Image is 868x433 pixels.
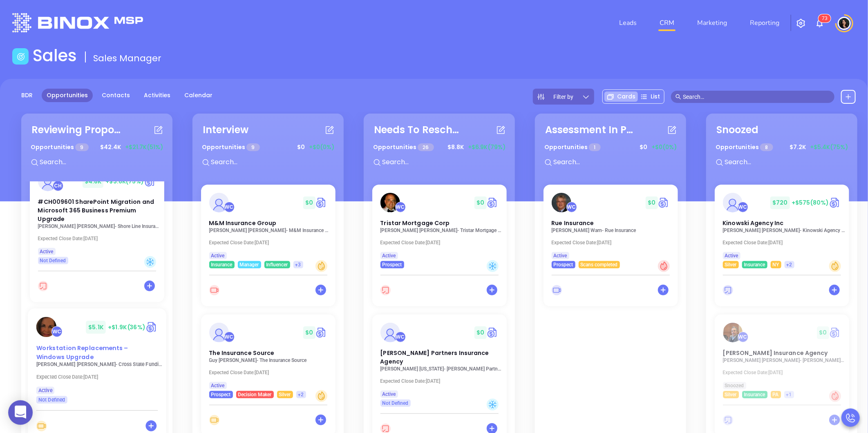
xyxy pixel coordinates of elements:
[694,15,730,31] a: Marketing
[75,143,88,151] span: 9
[723,370,846,375] p: Expected Close Date: [DATE]
[723,228,846,233] p: Craig Wilson - Kinowski Agency Inc
[38,223,161,229] p: Scott Horowitz - Shore Line Insurance Agency, Inc.
[53,181,63,191] div: Carla Humber
[12,13,143,32] img: logo
[445,141,466,154] span: $ 8.8K
[468,143,506,152] span: +$6.9K (79%)
[822,16,825,21] span: 7
[552,240,674,246] p: Expected Close Date: [DATE]
[552,219,594,227] span: Rue Insurance
[744,260,765,269] span: Insurance
[209,228,332,233] p: Elizabeth Moser - M&M Insurance Group
[144,175,156,187] img: Quote
[683,92,830,101] input: Search…
[211,381,225,390] span: Active
[786,390,792,399] span: +1
[83,175,104,188] span: $ 4.8K
[380,378,503,384] p: Expected Close Date: [DATE]
[725,251,738,260] span: Active
[36,374,162,380] p: Expected Close Date: [DATE]
[372,315,507,407] a: profileWalter Contreras$0Circle dollar[PERSON_NAME] Partners Insurance Agency[PERSON_NAME] [US_ST...
[716,140,773,155] p: Opportunities
[380,323,400,342] img: Borrelli Partners Insurance Agency
[38,172,58,191] img: #CH009601 SharePoint Migration and Microsoft 365 Business Premium Upgrade
[716,123,759,137] div: Snoozed
[38,236,161,241] p: Expected Close Date: [DATE]
[211,260,233,269] span: Insurance
[487,196,499,209] a: Quote
[487,399,499,411] div: Cold
[28,308,166,404] a: profileWalter Contreras$5.1K+$1.9K(36%)Circle dollarWorkstation Replacements – Windows Upgrade[PE...
[787,141,808,154] span: $ 7.2K
[315,326,327,339] img: Quote
[725,390,737,399] span: Silver
[715,185,849,268] a: profileWalter Contreras$720+$575(80%)Circle dollarKinowski Agency Inc[PERSON_NAME] [PERSON_NAME]-...
[656,15,678,31] a: CRM
[658,260,670,272] div: Hot
[554,260,573,269] span: Prospect
[796,18,806,28] img: iconSetting
[209,323,229,342] img: The Insurance Source
[315,196,327,209] a: Quote
[266,260,288,269] span: Influencer
[38,395,65,404] span: Not Defined
[651,143,677,152] span: +$0 (0%)
[315,390,327,402] div: Warm
[209,193,229,212] img: M&M Insurance Group
[646,196,658,209] span: $ 0
[240,260,259,269] span: Manager
[773,390,779,399] span: PA
[829,260,841,272] div: Warm
[145,321,158,333] img: Quote
[395,202,406,212] div: Walter Contreras
[723,193,743,212] img: Kinowski Agency Inc
[209,349,275,357] span: The Insurance Source
[209,240,332,246] p: Expected Close Date: [DATE]
[38,198,154,223] span: #CH009601 SharePoint Migration and Microsoft 365 Business Premium Upgrade
[224,202,235,212] div: Walter Contreras
[474,196,486,209] span: $ 0
[819,14,831,22] sup: 73
[30,163,164,264] a: profileCarla Humber$4.8K+$3.6K(75%)Circle dollar#CH009601 SharePoint Migration and Microsoft 365 ...
[209,370,332,375] p: Expected Close Date: [DATE]
[552,228,674,233] p: John Warn - Rue Insurance
[723,349,828,357] span: Meagher Insurance Agency
[210,157,333,167] input: Search...
[179,89,217,102] a: Calendar
[372,185,507,268] a: profileWalter Contreras$0Circle dollarTristar Mortgage Corp[PERSON_NAME] [PERSON_NAME]- Tristar M...
[201,185,336,268] a: profileWalter Contreras$0Circle dollarM&M Insurance Group[PERSON_NAME] [PERSON_NAME]- M&M Insuran...
[810,143,848,152] span: +$5.4K (75%)
[373,140,434,155] p: Opportunities
[825,16,828,21] span: 3
[838,17,851,30] img: user
[380,193,400,212] img: Tristar Mortgage Corp
[715,315,849,398] a: profileWalter Contreras$0Circle dollar[PERSON_NAME] Insurance Agency[PERSON_NAME] [PERSON_NAME]- ...
[658,196,670,209] img: Quote
[383,260,402,269] span: Prospect
[381,157,504,167] input: Search...
[747,15,783,31] a: Reporting
[86,321,105,334] span: $ 5.1K
[383,251,396,260] span: Active
[829,390,841,402] div: Hot
[295,141,307,154] span: $ 0
[744,390,765,399] span: Insurance
[383,399,409,408] span: Not Defined
[760,143,773,151] span: 8
[139,89,175,102] a: Activities
[31,140,89,155] p: Opportunities
[211,251,225,260] span: Active
[616,15,640,31] a: Leads
[36,317,56,337] img: Workstation Replacements – Windows Upgrade
[487,260,499,272] div: Cold
[817,326,829,339] span: $ 0
[566,202,577,212] div: Walter Contreras
[202,140,260,155] p: Opportunities
[380,228,503,233] p: Danny Saraf - Tristar Mortgage Corp
[724,157,846,167] input: Search...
